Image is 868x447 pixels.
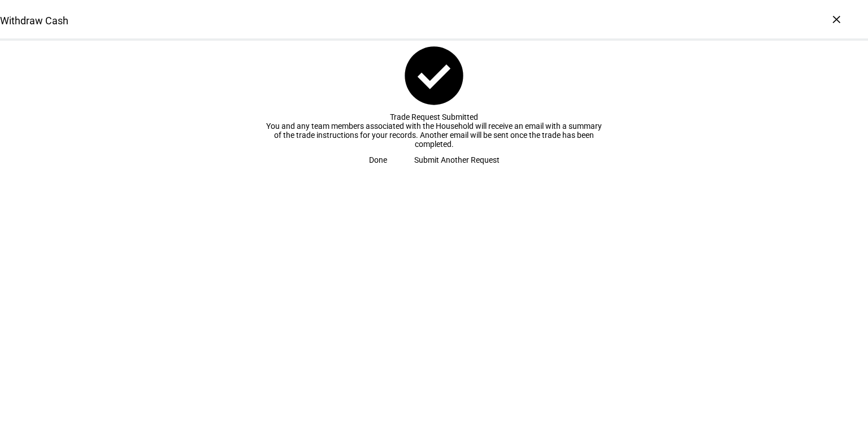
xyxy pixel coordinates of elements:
button: Done [355,149,401,171]
div: Trade Request Submitted [264,112,604,121]
div: You and any team members associated with the Household will receive an email with a summary of th... [264,121,604,149]
button: Submit Another Request [401,149,513,171]
mat-icon: check_circle [399,41,469,111]
span: Done [369,149,387,171]
div: × [827,10,845,28]
span: Submit Another Request [414,149,500,171]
